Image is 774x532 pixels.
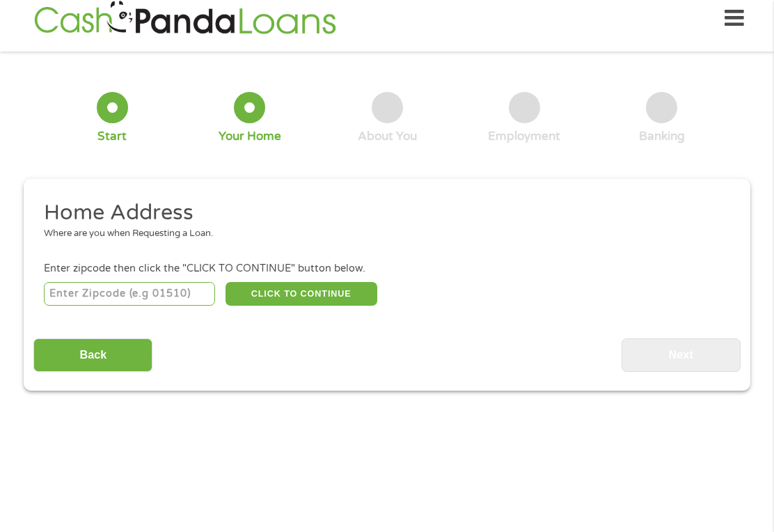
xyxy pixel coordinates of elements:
input: Next [622,338,741,373]
input: Enter Zipcode (e.g 01510) [44,282,216,306]
div: About You [358,129,417,144]
input: Back [33,338,152,373]
div: Employment [488,129,560,144]
div: Enter zipcode then click the "CLICK TO CONTINUE" button below. [44,261,730,276]
div: Where are you when Requesting a Loan. [44,227,720,241]
h2: Home Address [44,199,720,227]
div: Your Home [219,129,281,144]
button: CLICK TO CONTINUE [226,282,377,306]
div: Start [97,129,127,144]
div: Banking [639,129,685,144]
